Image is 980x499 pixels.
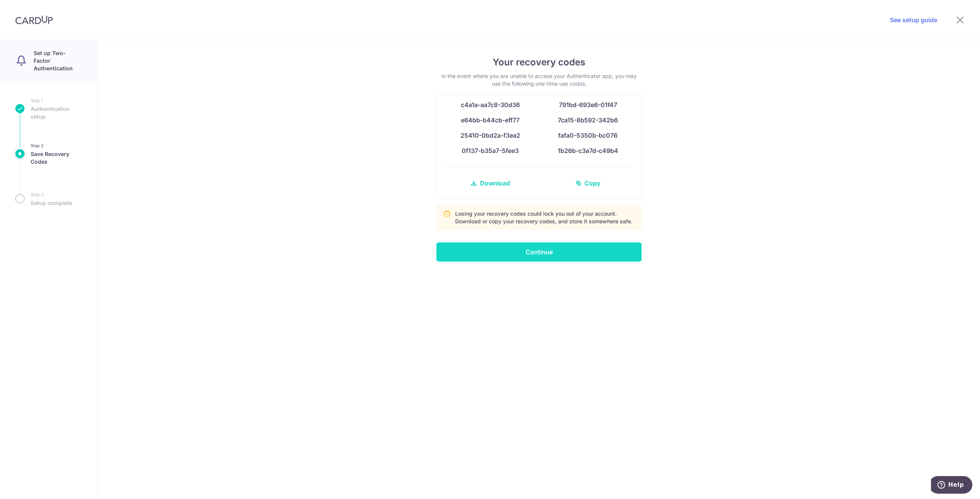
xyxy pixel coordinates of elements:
[544,174,632,192] a: Copy
[461,101,520,109] span: c4a1a-aa7c8-30d36
[585,179,600,188] span: Copy
[559,101,617,109] span: 791bd-693e6-01f47
[462,147,519,154] span: 0f137-b35a7-5fee3
[446,174,534,192] a: Download
[31,97,82,104] small: Step 1
[558,132,617,139] span: fafa0-5350b-bc076
[31,199,72,207] span: Setup complete
[558,147,618,154] span: 1b26b-c3a7d-c49b4
[436,242,642,262] input: Continue
[931,476,972,495] iframe: Opens a widget where you can find more information
[436,55,642,69] h4: Your recovery codes
[890,15,937,24] a: See setup guide
[34,49,82,72] p: Set up Two-Factor Authentication
[461,116,519,124] span: e64bb-b44cb-eff77
[15,15,53,24] img: CardUp
[480,179,510,188] span: Download
[31,105,82,120] span: Authentication setup
[558,116,618,124] span: 7ca15-8b592-342b6
[461,132,520,139] span: 25410-0bd2a-f3ea2
[31,191,72,198] small: Step 3
[436,72,642,88] p: In the event where you are unable to access your Authenticator app, you may use the following one...
[31,142,82,150] small: Step 2
[31,150,82,166] span: Save Recovery Codes
[455,210,635,225] p: Losing your recovery codes could lock you out of your account. Download or copy your recovery cod...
